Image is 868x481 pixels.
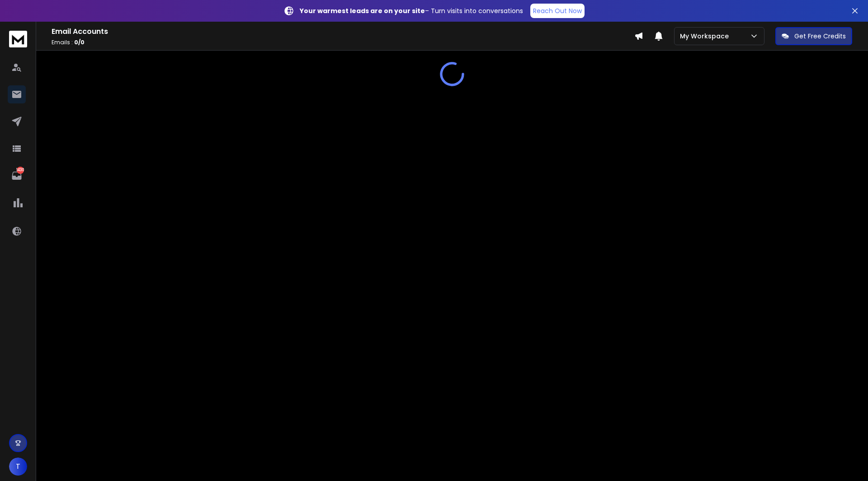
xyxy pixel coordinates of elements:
p: Emails : [52,39,634,46]
p: Reach Out Now [533,6,582,15]
strong: Your warmest leads are on your site [300,6,425,15]
a: Reach Out Now [530,4,585,18]
button: Get Free Credits [775,27,852,45]
button: T [9,458,27,476]
p: – Turn visits into conversations [300,6,523,15]
a: 1430 [8,167,26,185]
p: My Workspace [680,32,732,41]
p: Get Free Credits [794,32,846,41]
img: logo [9,31,27,47]
p: 1430 [17,167,24,174]
span: 0 / 0 [74,38,85,46]
h1: Email Accounts [52,26,634,37]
